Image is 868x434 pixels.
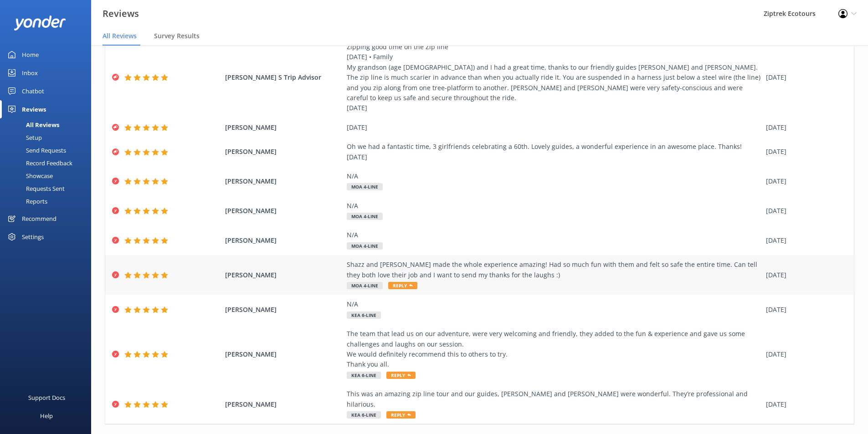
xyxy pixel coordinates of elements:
[5,144,66,157] div: Send Requests
[22,46,39,64] div: Home
[347,329,761,370] div: The team that lead us on our adventure, were very welcoming and friendly, they added to the fun &...
[347,389,761,409] div: This was an amazing zip line tour and our guides, [PERSON_NAME] and [PERSON_NAME] were wonderful....
[766,270,842,280] div: [DATE]
[347,183,383,190] span: Moa 4-Line
[347,242,383,250] span: Moa 4-Line
[347,282,383,289] span: Moa 4-Line
[22,64,38,82] div: Inbox
[40,407,53,425] div: Help
[5,182,91,195] a: Requests Sent
[103,31,137,41] span: All Reviews
[766,349,842,359] div: [DATE]
[225,349,343,359] span: [PERSON_NAME]
[766,72,842,82] div: [DATE]
[28,388,65,407] div: Support Docs
[766,147,842,157] div: [DATE]
[347,299,761,309] div: N/A
[5,131,42,144] div: Setup
[225,399,343,409] span: [PERSON_NAME]
[5,195,91,208] a: Reports
[347,260,761,280] div: Shazz and [PERSON_NAME] made the whole experience amazing! Had so much fun with them and felt so ...
[347,230,761,240] div: N/A
[5,182,65,195] div: Requests Sent
[386,372,416,379] span: Reply
[388,282,417,289] span: Reply
[347,201,761,211] div: N/A
[5,195,47,208] div: Reports
[22,209,56,228] div: Recommend
[386,411,416,419] span: Reply
[14,15,66,31] img: yonder-white-logo.png
[5,131,91,144] a: Setup
[5,157,91,169] a: Record Feedback
[5,169,53,182] div: Showcase
[766,399,842,409] div: [DATE]
[103,6,139,21] h3: Reviews
[5,118,91,131] a: All Reviews
[347,42,761,113] div: Zipping good time on the Zip line [DATE] • Family My grandson (age [DEMOGRAPHIC_DATA]) and I had ...
[225,123,343,133] span: [PERSON_NAME]
[22,100,46,118] div: Reviews
[766,176,842,186] div: [DATE]
[347,123,761,133] div: [DATE]
[225,270,343,280] span: [PERSON_NAME]
[766,305,842,315] div: [DATE]
[22,228,44,246] div: Settings
[766,206,842,216] div: [DATE]
[22,82,44,100] div: Chatbot
[347,142,761,162] div: Oh we had a fantastic time, 3 girlfriends celebrating a 60th. Lovely guides, a wonderful experien...
[225,176,343,186] span: [PERSON_NAME]
[5,118,59,131] div: All Reviews
[225,147,343,157] span: [PERSON_NAME]
[5,169,91,182] a: Showcase
[347,213,383,220] span: Moa 4-Line
[766,235,842,245] div: [DATE]
[225,235,343,245] span: [PERSON_NAME]
[766,123,842,133] div: [DATE]
[5,157,72,169] div: Record Feedback
[225,72,343,82] span: [PERSON_NAME] S Trip Advisor
[225,206,343,216] span: [PERSON_NAME]
[347,411,381,419] span: Kea 6-Line
[347,171,761,181] div: N/A
[225,305,343,315] span: [PERSON_NAME]
[5,144,91,157] a: Send Requests
[347,311,381,319] span: Kea 6-Line
[347,372,381,379] span: Kea 6-Line
[154,31,200,41] span: Survey Results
